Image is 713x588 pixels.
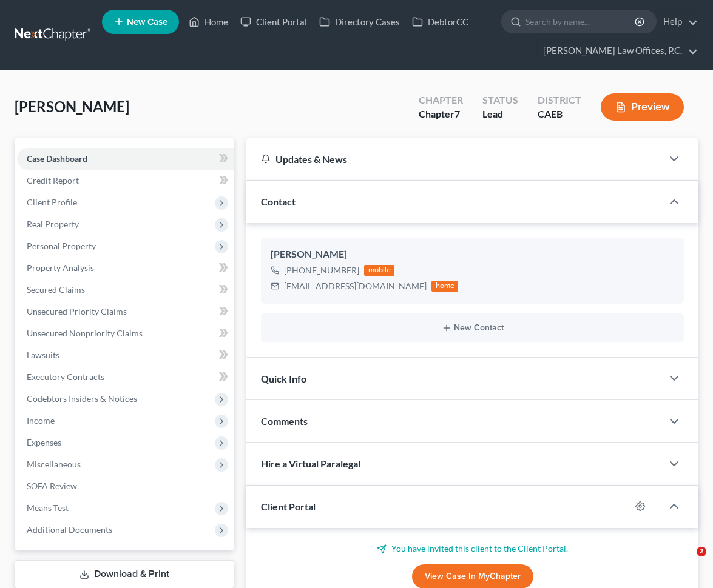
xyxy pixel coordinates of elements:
[234,11,313,33] a: Client Portal
[27,262,94,273] span: Property Analysis
[261,458,360,469] span: Hire a Virtual Paralegal
[17,366,234,388] a: Executory Contracts
[601,93,684,121] button: Preview
[17,170,234,192] a: Credit Report
[27,284,85,295] span: Secured Claims
[27,459,81,469] span: Miscellaneous
[284,264,359,276] div: [PHONE_NUMBER]
[313,11,406,33] a: Directory Cases
[27,415,55,426] span: Income
[27,175,79,185] span: Credit Report
[271,323,674,333] button: New Contact
[27,350,59,360] span: Lawsuits
[419,93,463,107] div: Chapter
[271,247,674,262] div: [PERSON_NAME]
[419,107,463,121] div: Chapter
[17,301,234,322] a: Unsecured Priority Claims
[27,328,143,338] span: Unsecured Nonpriority Claims
[17,344,234,366] a: Lawsuits
[183,11,234,33] a: Home
[27,524,112,535] span: Additional Documents
[17,257,234,279] a: Property Analysis
[657,11,698,33] a: Help
[27,241,96,251] span: Personal Property
[27,372,104,382] span: Executory Contracts
[261,153,647,165] div: Updates & News
[27,393,137,404] span: Codebtors Insiders & Notices
[538,93,581,107] div: District
[17,475,234,497] a: SOFA Review
[284,280,427,292] div: [EMAIL_ADDRESS][DOMAIN_NAME]
[27,153,87,164] span: Case Dashboard
[261,196,296,207] span: Contact
[261,415,308,427] span: Comments
[27,306,127,316] span: Unsecured Priority Claims
[364,265,394,276] div: mobile
[15,98,129,115] span: [PERSON_NAME]
[27,437,61,447] span: Expenses
[17,148,234,170] a: Case Dashboard
[537,40,698,62] a: [PERSON_NAME] Law Offices, P.C.
[261,373,306,384] span: Quick Info
[27,219,79,229] span: Real Property
[697,547,706,556] span: 2
[261,501,316,512] span: Client Portal
[525,10,637,33] input: Search by name...
[261,543,684,555] p: You have invited this client to the Client Portal.
[27,481,77,491] span: SOFA Review
[27,197,77,207] span: Client Profile
[431,281,458,292] div: home
[27,503,69,513] span: Means Test
[454,108,460,119] span: 7
[127,18,167,27] span: New Case
[482,107,518,121] div: Lead
[482,93,518,107] div: Status
[672,547,701,576] iframe: Intercom live chat
[17,322,234,344] a: Unsecured Nonpriority Claims
[538,107,581,121] div: CAEB
[406,11,475,33] a: DebtorCC
[17,279,234,301] a: Secured Claims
